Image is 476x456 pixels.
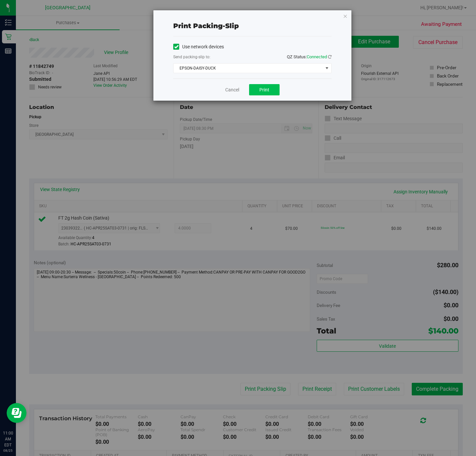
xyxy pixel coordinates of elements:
span: select [323,64,331,73]
label: Use network devices [173,43,224,50]
span: Print packing-slip [173,22,239,30]
span: Print [259,87,269,92]
span: QZ Status: [287,54,332,59]
a: Cancel [225,86,239,93]
span: Connected [307,54,327,59]
label: Send packing-slip to: [173,54,210,60]
iframe: Resource center [7,403,26,423]
span: EPSON-DAISY-DUCK [174,64,323,73]
button: Print [249,84,280,95]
